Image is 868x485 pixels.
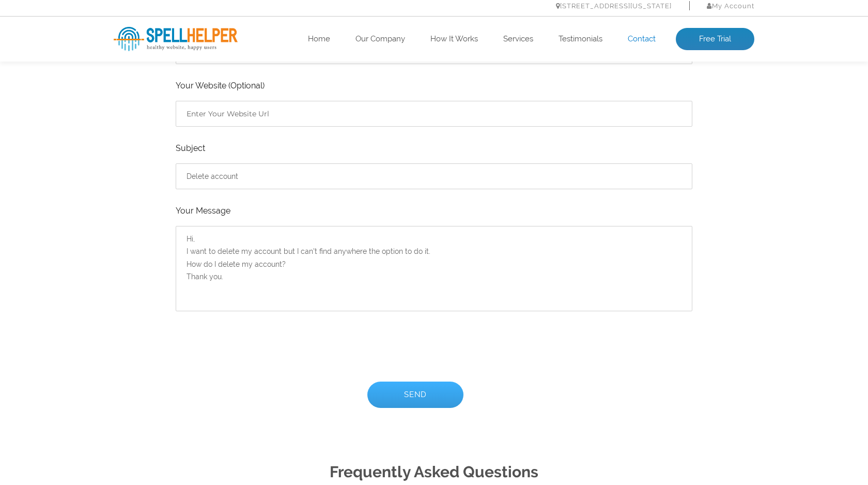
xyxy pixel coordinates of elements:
[114,27,238,51] img: SpellHelper
[176,141,692,156] label: Subject
[367,382,463,408] input: Send
[503,34,533,44] a: Services
[176,79,692,93] label: Your Website (Optional)
[176,101,692,127] input: Enter Your Website Url
[707,2,754,10] a: My Account
[556,2,672,10] a: [STREET_ADDRESS][US_STATE]
[176,204,692,218] label: Your Message
[308,34,330,44] a: Home
[628,34,656,44] a: Contact
[176,326,333,366] iframe: reCAPTCHA
[676,28,754,51] a: Free Trial
[559,34,602,44] a: Testimonials
[176,163,692,189] input: Enter Your Subject*
[355,34,405,44] a: Our Company
[430,34,478,44] a: How It Works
